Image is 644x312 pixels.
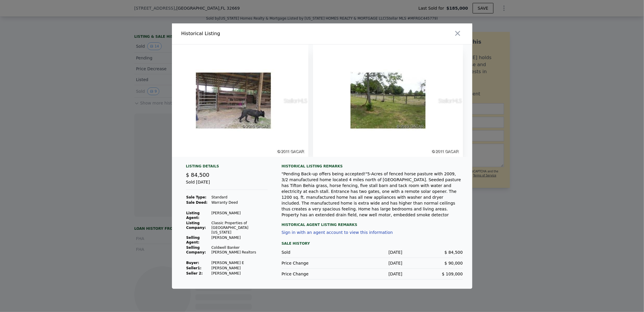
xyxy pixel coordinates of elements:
[282,230,393,235] button: Sign in with an agent account to view this information
[342,271,403,277] div: [DATE]
[342,249,403,255] div: [DATE]
[282,218,463,227] div: Historical Agent Listing Remarks
[211,220,268,235] td: Classic Properties of [GEOGRAPHIC_DATA][US_STATE]
[211,210,268,220] td: [PERSON_NAME]
[186,164,268,171] div: Listing Details
[186,236,200,244] strong: Selling Agent:
[282,164,463,169] div: Historical Listing remarks
[211,200,268,205] td: Warranty Deed
[313,44,463,157] img: Property Img
[186,211,200,220] strong: Listing Agent:
[282,249,342,255] div: Sold
[211,245,268,255] td: Coldwell Banker [PERSON_NAME] Realtors
[186,266,202,270] strong: Seller 1 :
[444,261,463,265] span: $ 90,000
[211,195,268,200] td: Standard
[282,171,463,218] div: "Pending Back-up offers being accepted!"5-Acres of fenced horse pasture with 2009, 3/2 manufactur...
[342,260,403,266] div: [DATE]
[282,240,463,247] div: Sale History
[158,44,308,157] img: Property Img
[186,221,206,230] strong: Listing Company:
[442,272,463,276] span: $ 109,000
[186,246,206,254] strong: Selling Company:
[282,271,342,277] div: Price Change
[211,265,268,271] td: [PERSON_NAME]
[444,250,463,255] span: $ 84,500
[186,172,209,178] span: $ 84,500
[181,30,320,37] div: Historical Listing
[211,260,268,265] td: [PERSON_NAME] E
[211,271,268,276] td: [PERSON_NAME]
[186,200,208,205] strong: Sale Deed:
[186,261,199,265] strong: Buyer :
[186,195,207,199] strong: Sale Type:
[186,179,268,190] div: Sold [DATE]
[211,235,268,245] td: [PERSON_NAME]
[186,271,203,275] strong: Seller 2:
[282,260,342,266] div: Price Change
